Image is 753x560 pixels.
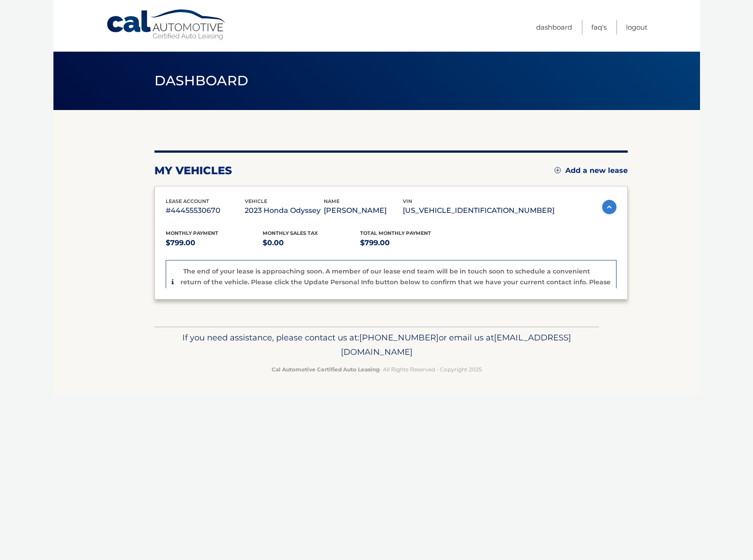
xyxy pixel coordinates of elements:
h2: my vehicles [154,164,232,177]
span: [EMAIL_ADDRESS][DOMAIN_NAME] [341,332,571,357]
a: Logout [626,20,647,35]
p: #44455530670 [166,204,245,217]
p: $799.00 [166,237,263,249]
p: 2023 Honda Odyssey [245,204,324,217]
span: Monthly Payment [166,230,218,236]
a: FAQ's [591,20,607,35]
p: - All Rights Reserved - Copyright 2025 [160,365,593,374]
span: name [324,198,339,204]
a: Add a new lease [555,166,628,175]
span: [PHONE_NUMBER] [359,332,439,343]
p: The end of your lease is approaching soon. A member of our lease end team will be in touch soon t... [181,267,611,297]
span: Dashboard [154,72,249,89]
span: vehicle [245,198,267,204]
a: Cal Automotive [106,9,227,41]
p: [PERSON_NAME] [324,204,403,217]
span: lease account [166,198,209,204]
p: [US_VEHICLE_IDENTIFICATION_NUMBER] [403,204,555,217]
a: Dashboard [536,20,572,35]
p: If you need assistance, please contact us at: or email us at [160,331,593,359]
p: $0.00 [263,237,360,249]
span: Monthly sales Tax [263,230,318,236]
img: add.svg [555,167,561,173]
span: vin [403,198,412,204]
img: accordion-active.svg [602,200,616,214]
span: Total Monthly Payment [360,230,431,236]
p: $799.00 [360,237,458,249]
strong: Cal Automotive Certified Auto Leasing [272,366,379,373]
